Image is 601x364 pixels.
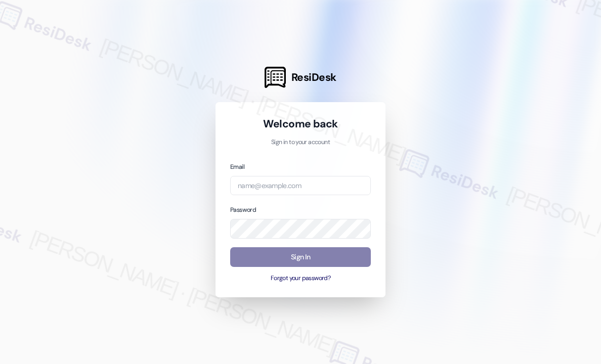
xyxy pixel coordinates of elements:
[230,274,371,283] button: Forgot your password?
[230,176,371,196] input: name@example.com
[230,247,371,267] button: Sign In
[230,163,244,171] label: Email
[265,67,286,88] img: ResiDesk Logo
[230,206,256,214] label: Password
[291,70,336,84] span: ResiDesk
[230,117,371,131] h1: Welcome back
[230,138,371,147] p: Sign in to your account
